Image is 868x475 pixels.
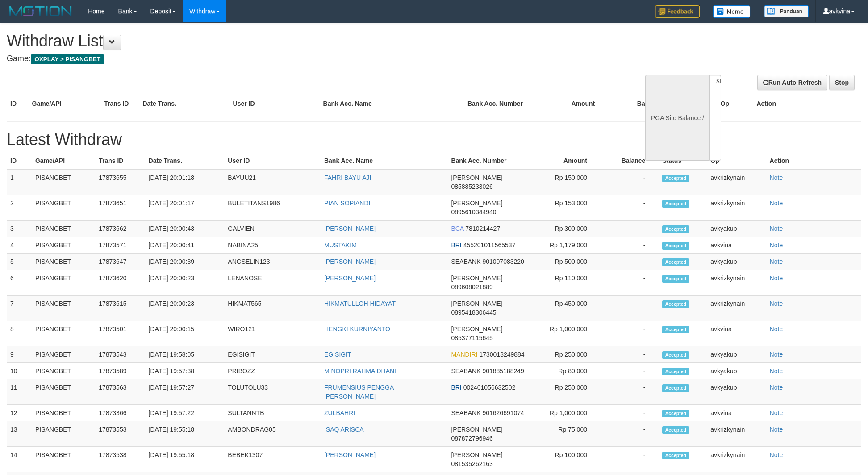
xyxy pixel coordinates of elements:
[770,300,783,307] a: Note
[7,346,32,363] td: 9
[662,426,689,434] span: Accepted
[451,300,502,307] span: [PERSON_NAME]
[7,96,29,112] th: ID
[145,379,225,405] td: [DATE] 19:57:27
[662,351,689,359] span: Accepted
[324,174,371,181] a: FAHRI BAYU AJI
[95,447,145,472] td: 17873538
[707,237,766,254] td: avkvina
[770,351,783,358] a: Note
[451,334,492,342] span: 085377115645
[655,5,700,18] img: Feedback.jpg
[324,200,370,207] a: PIAN SOPIANDI
[7,237,32,254] td: 4
[32,169,95,195] td: PISANGBET
[532,221,601,237] td: Rp 300,000
[324,275,376,282] a: [PERSON_NAME]
[451,242,461,249] span: BRI
[7,32,570,50] h1: Withdraw List
[532,421,601,447] td: Rp 75,000
[324,258,376,265] a: [PERSON_NAME]
[32,447,95,472] td: PISANGBET
[224,195,321,221] td: BULETITANS1986
[464,96,536,112] th: Bank Acc. Number
[31,54,104,64] span: OXPLAY > PISANGBET
[451,208,496,216] span: 0895610344940
[463,242,516,249] span: 455201011565537
[608,96,674,112] th: Balance
[324,242,357,249] a: MUSTAKIM
[100,96,139,112] th: Trans ID
[224,296,321,321] td: HIKMAT565
[451,309,496,316] span: 0895418306445
[451,460,492,467] span: 081535262163
[32,153,95,169] th: Game/API
[7,169,32,195] td: 1
[7,421,32,447] td: 13
[32,270,95,296] td: PISANGBET
[707,296,766,321] td: avkrizkynain
[145,254,225,270] td: [DATE] 20:00:39
[713,5,751,18] img: Button%20Memo.svg
[482,409,524,417] span: 901626691074
[324,409,355,417] a: ZULBAHRI
[95,195,145,221] td: 17873651
[324,351,351,358] a: EGISIGIT
[601,237,659,254] td: -
[532,447,601,472] td: Rp 100,000
[7,296,32,321] td: 7
[707,153,766,169] th: Op
[662,175,689,182] span: Accepted
[707,321,766,346] td: avkvina
[707,447,766,472] td: avkrizkynain
[601,153,659,169] th: Balance
[601,321,659,346] td: -
[7,54,570,63] h4: Game:
[145,270,225,296] td: [DATE] 20:00:23
[95,270,145,296] td: 17873620
[224,405,321,421] td: SULTANNTB
[707,270,766,296] td: avkrizkynain
[766,153,861,169] th: Action
[95,321,145,346] td: 17873501
[95,254,145,270] td: 17873647
[451,325,502,333] span: [PERSON_NAME]
[451,384,461,391] span: BRI
[770,200,783,207] a: Note
[7,131,861,149] h1: Latest Withdraw
[145,346,225,363] td: [DATE] 19:58:05
[659,153,707,169] th: Status
[7,153,32,169] th: ID
[707,379,766,405] td: avkyakub
[95,405,145,421] td: 17873366
[601,363,659,379] td: -
[770,174,783,181] a: Note
[451,258,480,265] span: SEABANK
[532,237,601,254] td: Rp 1,179,000
[32,321,95,346] td: PISANGBET
[224,270,321,296] td: LENANOSE
[224,169,321,195] td: BAYUU21
[707,405,766,421] td: avkvina
[451,174,502,181] span: [PERSON_NAME]
[662,384,689,392] span: Accepted
[770,426,783,433] a: Note
[601,447,659,472] td: -
[707,363,766,379] td: avkyakub
[7,379,32,405] td: 11
[95,221,145,237] td: 17873662
[145,296,225,321] td: [DATE] 20:00:23
[7,405,32,421] td: 12
[707,221,766,237] td: avkyakub
[145,363,225,379] td: [DATE] 19:57:38
[95,237,145,254] td: 17873571
[532,379,601,405] td: Rp 250,000
[532,153,601,169] th: Amount
[601,346,659,363] td: -
[95,153,145,169] th: Trans ID
[451,225,463,232] span: BCA
[451,451,502,458] span: [PERSON_NAME]
[7,195,32,221] td: 2
[532,270,601,296] td: Rp 110,000
[463,384,516,391] span: 002401056632502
